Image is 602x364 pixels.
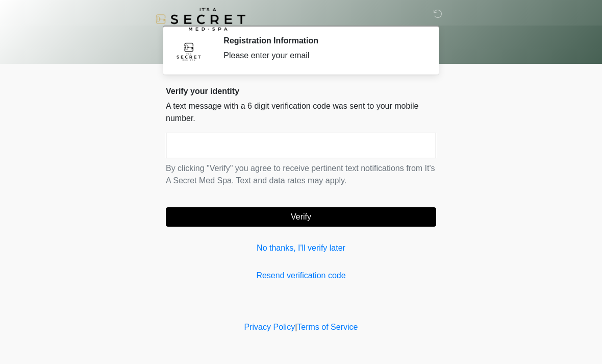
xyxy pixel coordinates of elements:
[297,323,358,331] a: Terms of Service
[244,323,295,331] a: Privacy Policy
[223,36,421,45] h2: Registration Information
[156,8,245,31] img: It's A Secret Med Spa Logo
[295,323,297,331] a: |
[166,100,436,125] p: A text message with a 6 digit verification code was sent to your mobile number.
[223,50,421,62] div: Please enter your email
[166,242,436,254] a: No thanks, I'll verify later
[166,86,436,96] h2: Verify your identity
[166,270,436,282] a: Resend verification code
[173,36,204,66] img: Agent Avatar
[166,207,436,227] button: Verify
[166,162,436,187] p: By clicking "Verify" you agree to receive pertinent text notifications from It's A Secret Med Spa...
